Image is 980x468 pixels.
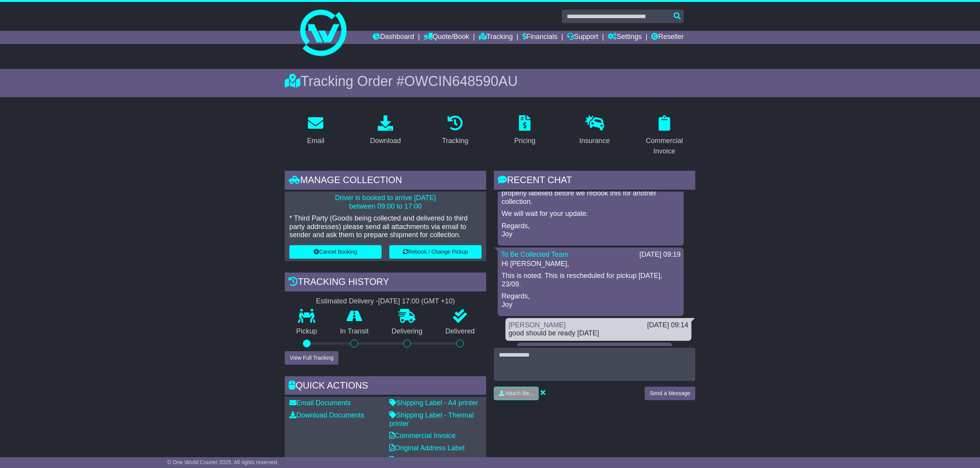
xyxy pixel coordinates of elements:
[639,251,681,259] div: [DATE] 09:19
[378,297,455,306] div: [DATE] 17:00 (GMT +10)
[329,327,380,336] p: In Transit
[167,459,279,465] span: © One World Courier 2025. All rights reserved.
[380,327,434,336] p: Delivering
[522,31,558,44] a: Financials
[437,113,473,149] a: Tracking
[302,113,329,149] a: Email
[479,31,513,44] a: Tracking
[579,136,610,146] div: Insurance
[509,329,688,338] div: good should be ready [DATE]
[373,31,414,44] a: Dashboard
[502,260,680,268] p: Hi [PERSON_NAME],
[442,136,468,146] div: Tracking
[285,297,486,306] div: Estimated Delivery -
[289,214,482,239] p: * Third Party (Goods being collected and delivered to third party addresses) please send all atta...
[285,327,329,336] p: Pickup
[389,444,465,452] a: Original Address Label
[434,327,487,336] p: Delivered
[574,113,615,149] a: Insurance
[285,171,486,192] div: Manage collection
[289,411,364,419] a: Download Documents
[289,194,482,210] p: Driver is booked to arrive [DATE] between 09:00 to 17:00
[651,31,684,44] a: Reseller
[285,273,486,293] div: Tracking history
[389,432,456,439] a: Commercial Invoice
[647,321,688,330] div: [DATE] 09:14
[608,31,642,44] a: Settings
[645,387,695,400] button: Send a Message
[633,113,695,159] a: Commercial Invoice
[514,136,536,146] div: Pricing
[389,411,474,428] a: Shipping Label - Thermal printer
[389,399,478,407] a: Shipping Label - A4 printer
[502,292,680,309] p: Regards, Joy
[509,113,541,149] a: Pricing
[389,456,439,464] a: Address Label
[638,136,690,157] div: Commercial Invoice
[285,376,486,397] div: Quick Actions
[365,113,406,149] a: Download
[502,210,680,218] p: We will wait for your update.
[289,245,382,259] button: Cancel Booking
[501,251,568,258] a: To Be Collected Team
[404,73,518,89] span: OWCIN648590AU
[389,245,482,259] button: Rebook / Change Pickup
[502,222,680,239] p: Regards, Joy
[502,272,680,288] p: This is noted. This is rescheduled for pickup [DATE], 23/09.
[424,31,469,44] a: Quote/Book
[289,399,351,407] a: Email Documents
[567,31,598,44] a: Support
[285,351,338,365] button: View Full Tracking
[307,136,324,146] div: Email
[370,136,401,146] div: Download
[509,321,566,329] a: [PERSON_NAME]
[285,73,695,89] div: Tracking Order #
[494,171,695,192] div: RECENT CHAT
